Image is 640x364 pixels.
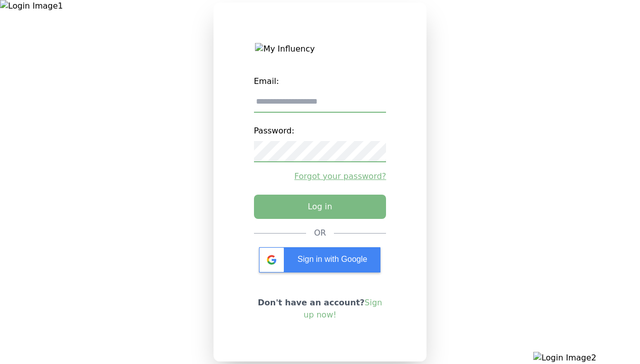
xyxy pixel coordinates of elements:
[254,195,387,219] button: Log in
[259,247,380,272] div: Sign in with Google
[255,43,385,55] img: My Influency
[314,227,326,239] div: OR
[254,71,387,92] label: Email:
[254,170,387,183] a: Forgot your password?
[297,255,367,263] span: Sign in with Google
[254,297,387,321] p: Don't have an account?
[533,352,640,364] img: Login Image2
[254,121,387,141] label: Password:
